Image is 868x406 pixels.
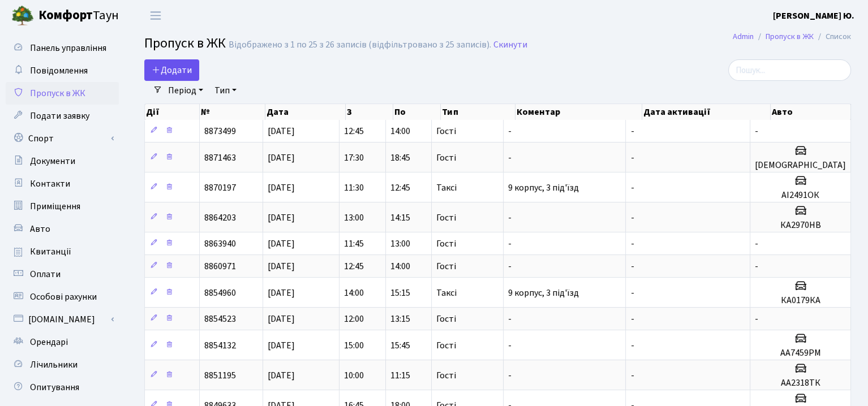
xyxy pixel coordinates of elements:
[771,104,851,120] th: Авто
[436,239,456,248] span: Гості
[630,152,634,164] span: -
[630,339,634,352] span: -
[344,339,364,352] span: 15:00
[814,31,851,43] li: Список
[6,218,119,240] a: Авто
[6,286,119,308] a: Особові рахунки
[436,153,456,162] span: Гості
[630,287,634,299] span: -
[6,353,119,376] a: Лічильники
[755,378,846,388] h5: АА2318ТК
[38,6,119,25] span: Таун
[755,220,846,231] h5: КА2970НВ
[755,237,758,250] span: -
[344,313,364,325] span: 12:00
[268,211,295,224] span: [DATE]
[390,125,410,137] span: 14:00
[6,82,119,105] a: Пропуск в ЖК
[268,237,295,250] span: [DATE]
[508,152,512,164] span: -
[152,64,192,76] span: Додати
[265,104,346,120] th: Дата
[755,295,846,306] h5: КА0179КА
[390,339,410,352] span: 15:45
[344,237,364,250] span: 11:45
[6,172,119,195] a: Контакти
[508,287,579,299] span: 9 корпус, 3 під'їзд
[515,104,642,120] th: Коментар
[755,348,846,359] h5: АА7459РМ
[268,287,295,299] span: [DATE]
[141,6,170,25] button: Переключити навігацію
[390,211,410,224] span: 14:15
[755,190,846,201] h5: АІ2491ОК
[204,287,236,299] span: 8854960
[204,152,236,164] span: 8871463
[436,213,456,222] span: Гості
[733,31,754,42] a: Admin
[30,268,61,280] span: Оплати
[30,110,89,122] span: Подати заявку
[755,125,758,137] span: -
[630,211,634,224] span: -
[38,6,93,24] b: Комфорт
[268,369,295,382] span: [DATE]
[200,104,265,120] th: №
[436,183,457,192] span: Таксі
[344,125,364,137] span: 12:45
[30,64,88,77] span: Повідомлення
[11,5,34,27] img: logo.png
[144,33,226,53] span: Пропуск в ЖК
[436,314,456,323] span: Гості
[508,260,512,273] span: -
[30,381,79,394] span: Опитування
[6,263,119,286] a: Оплати
[344,182,364,194] span: 11:30
[642,104,771,120] th: Дата активації
[30,87,85,100] span: Пропуск в ЖК
[390,313,410,325] span: 13:15
[755,260,758,273] span: -
[268,152,295,164] span: [DATE]
[6,105,119,127] a: Подати заявку
[508,182,579,194] span: 9 корпус, 3 під'їзд
[30,223,50,235] span: Авто
[268,313,295,325] span: [DATE]
[630,313,634,325] span: -
[393,104,441,120] th: По
[344,287,364,299] span: 14:00
[204,339,236,352] span: 8854132
[436,262,456,271] span: Гості
[508,237,512,250] span: -
[145,104,200,120] th: Дії
[204,125,236,137] span: 8873499
[144,59,199,81] a: Додати
[204,313,236,325] span: 8854523
[773,10,854,22] b: [PERSON_NAME] Ю.
[268,182,295,194] span: [DATE]
[6,195,119,218] a: Приміщення
[508,369,512,382] span: -
[268,339,295,352] span: [DATE]
[30,291,97,303] span: Особові рахунки
[390,260,410,273] span: 14:00
[268,260,295,273] span: [DATE]
[508,313,512,325] span: -
[773,9,854,23] a: [PERSON_NAME] Ю.
[755,160,846,171] h5: [DEMOGRAPHIC_DATA]
[436,341,456,350] span: Гості
[390,152,410,164] span: 18:45
[436,371,456,380] span: Гості
[204,260,236,273] span: 8860971
[390,237,410,250] span: 13:00
[346,104,393,120] th: З
[30,178,70,190] span: Контакти
[630,125,634,137] span: -
[766,31,814,42] a: Пропуск в ЖК
[6,376,119,399] a: Опитування
[390,369,410,382] span: 11:15
[390,287,410,299] span: 15:15
[30,336,68,348] span: Орендарі
[204,211,236,224] span: 8864203
[344,152,364,164] span: 17:30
